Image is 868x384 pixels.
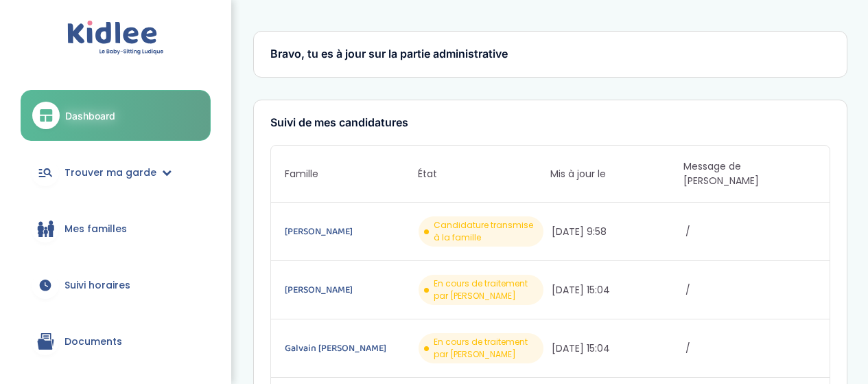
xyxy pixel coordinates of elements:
[21,260,211,310] a: Suivi horaires
[21,317,211,366] a: Documents
[21,148,211,197] a: Trouver ma garde
[64,278,130,293] span: Suivi horaires
[552,225,682,239] span: [DATE] 9:58
[270,48,830,60] h3: Bravo, tu es à jour sur la partie administrative
[21,90,211,141] a: Dashboard
[21,204,211,253] a: Mes familles
[285,341,415,356] a: Galvain [PERSON_NAME]
[434,219,538,244] span: Candidature transmise à la famille
[685,283,816,297] span: /
[285,167,417,181] span: Famille
[683,159,816,188] span: Message de [PERSON_NAME]
[67,21,164,56] img: logo.svg
[64,335,122,349] span: Documents
[685,341,816,356] span: /
[434,336,538,361] span: En cours de traitement par [PERSON_NAME]
[434,278,538,302] span: En cours de traitement par [PERSON_NAME]
[685,225,816,239] span: /
[285,224,415,239] a: [PERSON_NAME]
[550,167,683,181] span: Mis à jour le
[65,109,115,123] span: Dashboard
[64,166,156,180] span: Trouver ma garde
[64,222,127,236] span: Mes familles
[418,167,550,181] span: État
[285,282,415,297] a: [PERSON_NAME]
[270,117,830,129] h3: Suivi de mes candidatures
[552,283,682,297] span: [DATE] 15:04
[552,341,682,356] span: [DATE] 15:04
